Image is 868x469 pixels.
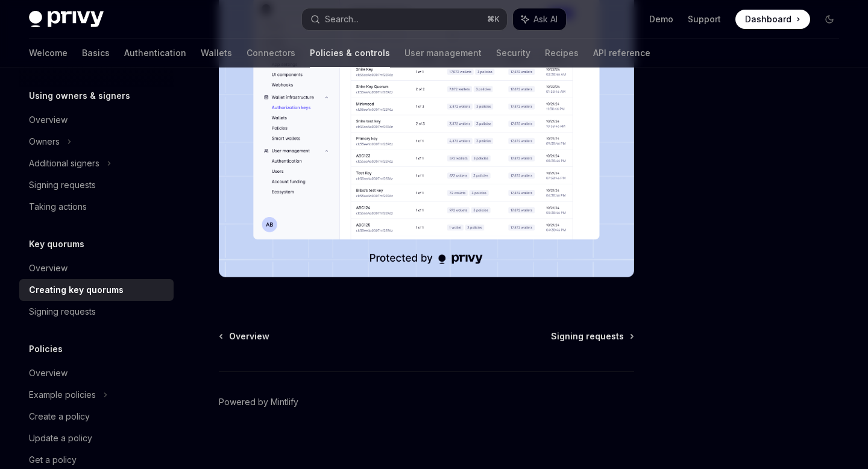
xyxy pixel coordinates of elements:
div: Owners [29,134,60,149]
div: Update a policy [29,431,92,445]
a: Overview [19,257,174,279]
div: Create a policy [29,409,90,424]
a: Basics [82,39,110,68]
a: Taking actions [19,196,174,218]
div: Overview [29,366,68,380]
a: Signing requests [19,174,174,196]
div: Example policies [29,388,96,402]
div: Signing requests [29,178,96,192]
h5: Key quorums [29,237,84,251]
span: Signing requests [551,330,624,342]
h5: Policies [29,342,63,356]
h5: Using owners & signers [29,89,130,103]
a: Create a policy [19,406,174,427]
button: Search...⌘K [302,8,506,30]
a: Powered by Mintlify [219,396,298,408]
a: User management [404,39,482,68]
a: Connectors [247,39,295,68]
a: Welcome [29,39,68,68]
a: Overview [19,362,174,384]
div: Overview [29,261,68,275]
a: Support [688,13,721,25]
a: Security [496,39,530,68]
img: dark logo [29,11,104,28]
a: Demo [649,13,673,25]
div: Overview [29,113,68,127]
span: Ask AI [533,13,558,25]
a: Signing requests [551,330,633,342]
span: ⌘ K [487,14,500,24]
a: Signing requests [19,301,174,323]
a: Overview [220,330,269,342]
div: Search... [325,12,359,27]
div: Creating key quorums [29,283,124,297]
button: Toggle dark mode [820,10,839,29]
a: Overview [19,109,174,131]
a: Authentication [124,39,186,68]
div: Taking actions [29,200,87,214]
span: Dashboard [745,13,791,25]
div: Get a policy [29,453,77,467]
a: Dashboard [735,10,810,29]
a: Policies & controls [310,39,390,68]
a: API reference [593,39,650,68]
a: Recipes [545,39,579,68]
button: Ask AI [513,8,566,30]
a: Wallets [201,39,232,68]
a: Update a policy [19,427,174,449]
a: Creating key quorums [19,279,174,301]
div: Additional signers [29,156,99,171]
div: Signing requests [29,304,96,319]
span: Overview [229,330,269,342]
